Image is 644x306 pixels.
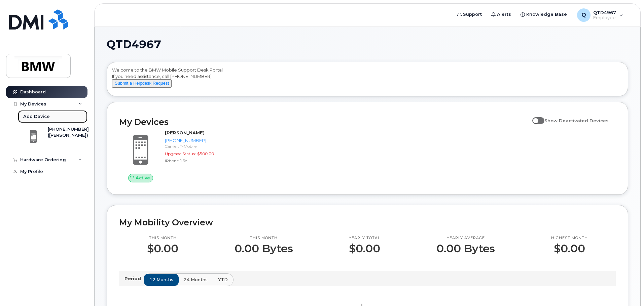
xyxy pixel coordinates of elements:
span: Show Deactivated Devices [544,118,609,123]
button: Submit a Helpdesk Request [112,79,172,88]
span: YTD [218,276,228,283]
div: Carrier: T-Mobile [165,143,235,149]
p: Period [124,275,144,282]
p: $0.00 [147,243,178,255]
h2: My Mobility Overview [119,217,616,227]
p: Yearly total [349,235,380,241]
p: 0.00 Bytes [436,243,495,255]
p: Highest month [551,235,588,241]
h2: My Devices [119,117,529,127]
span: Active [136,175,150,181]
p: $0.00 [349,243,380,255]
span: Upgrade Status: [165,151,196,156]
p: This month [147,235,178,241]
div: Welcome to the BMW Mobile Support Desk Portal If you need assistance, call [PHONE_NUMBER]. [112,67,623,94]
a: Submit a Helpdesk Request [112,80,172,86]
p: $0.00 [551,243,588,255]
p: Yearly average [436,235,495,241]
a: Active[PERSON_NAME][PHONE_NUMBER]Carrier: T-MobileUpgrade Status:$500.00iPhone 16e [119,130,237,182]
span: $500.00 [197,151,214,156]
p: This month [235,235,293,241]
span: QTD4967 [107,39,161,49]
div: [PHONE_NUMBER] [165,137,235,144]
iframe: Messenger Launcher [615,277,639,301]
span: 24 months [184,276,208,283]
strong: [PERSON_NAME] [165,130,205,135]
div: iPhone 16e [165,158,235,164]
input: Show Deactivated Devices [532,114,538,120]
p: 0.00 Bytes [235,243,293,255]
